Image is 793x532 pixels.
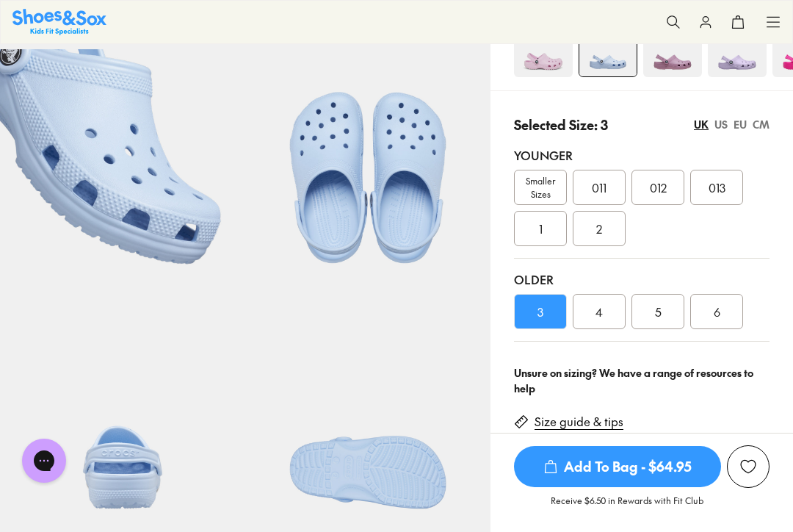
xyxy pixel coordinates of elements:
p: Selected Size: 3 [514,115,608,134]
div: Older [514,270,770,288]
div: Unsure on sizing? We have a range of resources to help [514,365,770,396]
img: 4-495048_1 [708,18,767,77]
img: 4-538788_1 [643,18,702,77]
span: 013 [709,179,725,196]
span: 6 [714,303,720,320]
img: SNS_Logo_Responsive.svg [12,9,106,35]
div: CM [753,117,770,132]
div: EU [734,117,747,132]
a: Size guide & tips [535,414,623,430]
button: Add To Bag - $64.95 [514,445,721,488]
div: Younger [514,146,770,164]
span: 1 [539,220,543,237]
span: 2 [596,220,602,237]
div: UK [694,117,709,132]
p: Receive $6.50 in Rewards with Fit Club [551,494,703,520]
img: 4-464490_1 [514,18,573,77]
div: US [714,117,728,132]
span: 012 [650,179,667,196]
img: 7-527496_1 [245,49,490,295]
span: 5 [655,303,662,320]
img: 4-527493_1 [579,19,637,76]
a: Shoes & Sox [12,9,106,35]
span: 011 [592,179,606,196]
button: Add to Wishlist [727,445,770,488]
span: 3 [537,303,543,320]
span: 4 [595,303,603,320]
iframe: Gorgias live chat messenger [15,434,73,488]
span: Smaller Sizes [515,174,566,201]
